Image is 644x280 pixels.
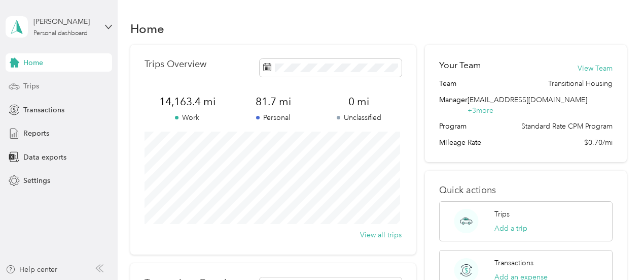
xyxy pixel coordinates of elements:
span: 14,163.4 mi [145,95,230,109]
div: [PERSON_NAME] [33,16,97,27]
p: Work [145,112,230,123]
span: Reports [23,128,49,139]
span: Program [439,121,467,132]
span: Trips [23,81,39,91]
p: Unclassified [316,112,402,123]
p: Personal [230,112,316,123]
span: Home [23,57,43,68]
span: $0.70/mi [584,137,613,148]
p: Transactions [494,258,533,268]
span: + 3 more [468,106,493,115]
p: Trips [494,209,510,220]
button: View Team [578,63,613,74]
span: [EMAIL_ADDRESS][DOMAIN_NAME] [468,96,587,104]
h1: Home [130,23,164,34]
h2: Your Team [439,59,481,72]
button: View all trips [360,230,402,240]
span: Data exports [23,152,66,163]
span: Team [439,78,456,89]
span: Transactions [23,105,64,115]
p: Trips Overview [145,59,206,70]
span: Standard Rate CPM Program [521,121,613,132]
span: 0 mi [316,95,402,109]
iframe: Everlance-gr Chat Button Frame [587,223,644,280]
span: Transitional Housing [548,78,613,89]
span: Settings [23,175,50,186]
div: Personal dashboard [33,30,88,37]
span: Manager [439,95,468,116]
span: Mileage Rate [439,137,481,148]
p: Quick actions [439,185,613,196]
button: Help center [6,264,57,275]
button: Add a trip [494,223,527,234]
span: 81.7 mi [230,95,316,109]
